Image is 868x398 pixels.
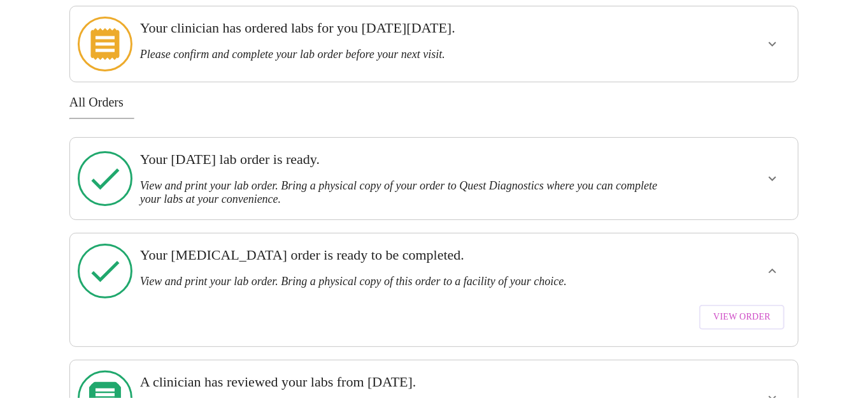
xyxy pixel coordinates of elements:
[140,20,658,36] h3: Your clinician has ordered labs for you [DATE][DATE].
[140,48,658,61] h3: Please confirm and complete your lab order before your next visit.
[757,29,788,59] button: show more
[140,179,658,206] h3: View and print your lab order. Bring a physical copy of your order to Quest Diagnostics where you...
[140,275,658,288] h3: View and print your lab order. Bring a physical copy of this order to a facility of your choice.
[140,247,658,263] h3: Your [MEDICAL_DATA] order is ready to be completed.
[757,163,788,194] button: show more
[713,309,771,325] span: View Order
[140,374,658,390] h3: A clinician has reviewed your labs from [DATE].
[757,256,788,286] button: show more
[69,95,799,110] h3: All Orders
[699,305,785,330] button: View Order
[696,298,788,336] a: View Order
[140,151,658,168] h3: Your [DATE] lab order is ready.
